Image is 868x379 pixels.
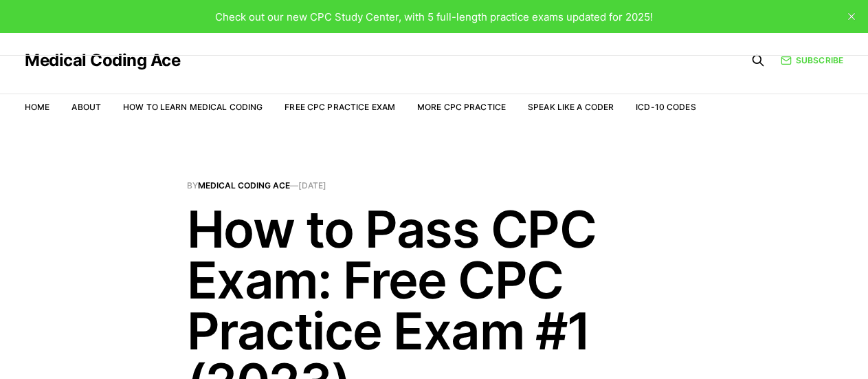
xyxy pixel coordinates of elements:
time: [DATE] [298,180,326,191]
a: More CPC Practice [417,102,506,112]
a: Free CPC Practice Exam [285,102,395,112]
a: How to Learn Medical Coding [123,102,263,112]
a: Medical Coding Ace [198,180,290,191]
a: Speak Like a Coder [528,102,614,112]
span: By — [187,182,682,190]
a: Home [25,102,49,112]
a: About [71,102,101,112]
a: Medical Coding Ace [25,52,180,69]
a: Subscribe [781,54,843,67]
a: ICD-10 Codes [636,102,695,112]
button: close [841,6,863,28]
span: Check out our new CPC Study Center, with 5 full-length practice exams updated for 2025! [215,10,653,23]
